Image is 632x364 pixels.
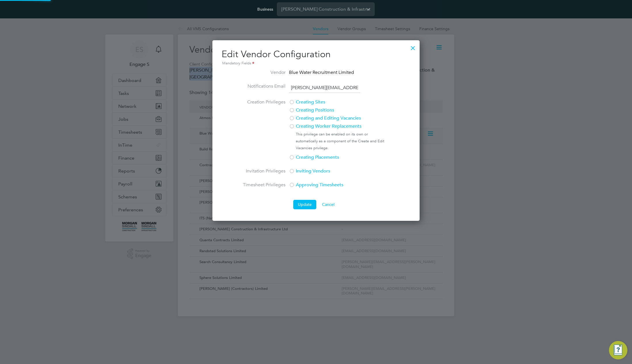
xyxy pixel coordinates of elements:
label: Creating Positions [289,107,385,114]
label: Approving Timesheets [289,181,385,188]
label: Business [257,7,273,12]
button: Update [293,200,316,209]
label: Vendor [242,69,285,76]
label: Timesheet Privileges [242,181,285,188]
label: Creating and Editing Vacancies [289,115,385,122]
label: Creating Worker Replacements [289,123,385,130]
button: Cancel [317,200,339,209]
label: Creation Privileges [242,99,285,161]
label: Notifications Email [242,83,285,92]
label: Inviting Vendors [289,168,385,175]
label: Creating Placements [289,154,385,161]
label: Invitation Privileges [242,168,285,175]
button: Engage Resource Center [609,341,627,359]
span: Blue Water Recruitment Limited [289,69,354,77]
h2: Edit Vendor Configuration [222,48,410,67]
label: Creating Sites [289,99,385,106]
div: Mandatory Fields [222,60,410,67]
div: This privilege can be enabled on its own or automatically as a component of the Create and Edit V... [296,131,390,154]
